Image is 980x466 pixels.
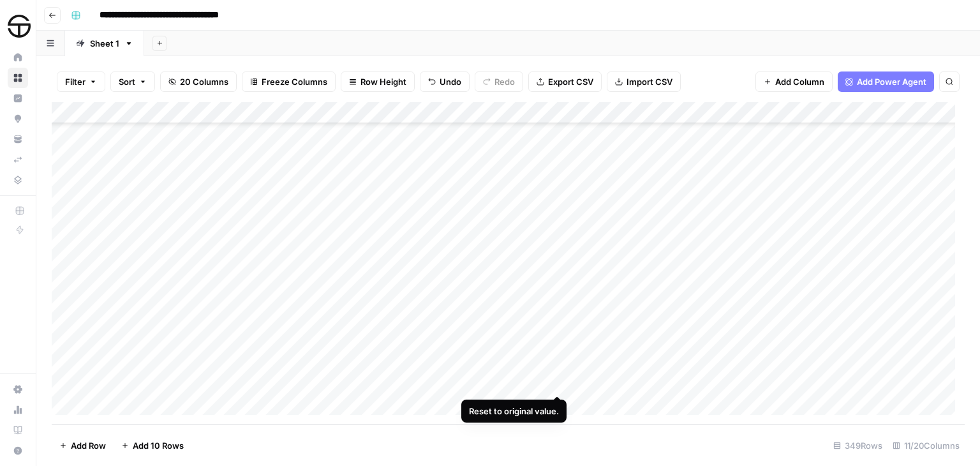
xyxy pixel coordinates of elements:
span: Row Height [360,75,406,88]
a: Data Library [8,170,28,190]
a: Sheet 1 [65,31,144,56]
div: 349 Rows [828,435,887,456]
span: Add 10 Rows [133,439,184,452]
button: Add Power Agent [838,71,934,92]
a: Home [8,47,28,68]
button: Add Row [52,435,114,456]
span: Import CSV [627,75,672,88]
button: Help + Support [8,440,28,461]
span: Redo [494,75,515,88]
span: Add Column [775,75,824,88]
button: Workspace: SimpleTire [8,10,28,42]
button: Freeze Columns [242,71,336,92]
div: Sheet 1 [90,37,119,50]
button: Add Column [755,71,833,92]
button: Row Height [341,71,415,92]
button: Export CSV [528,71,602,92]
button: Redo [475,71,523,92]
span: Export CSV [548,75,593,88]
img: SimpleTire Logo [8,15,31,38]
a: Settings [8,379,28,400]
span: Sort [119,75,135,88]
div: Reset to original value. [469,405,559,417]
a: Usage [8,400,28,420]
span: Undo [440,75,461,88]
button: Sort [110,71,155,92]
div: 11/20 Columns [887,435,965,456]
a: Learning Hub [8,420,28,440]
span: 20 Columns [180,75,228,88]
span: Freeze Columns [262,75,327,88]
a: Browse [8,68,28,88]
span: Add Row [71,439,106,452]
a: Your Data [8,129,28,149]
button: 20 Columns [160,71,237,92]
button: Add 10 Rows [114,435,191,456]
a: Insights [8,88,28,109]
button: Undo [420,71,470,92]
a: Opportunities [8,109,28,129]
button: Import CSV [607,71,681,92]
span: Filter [65,75,85,88]
span: Add Power Agent [857,75,926,88]
a: Syncs [8,149,28,170]
button: Filter [57,71,105,92]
